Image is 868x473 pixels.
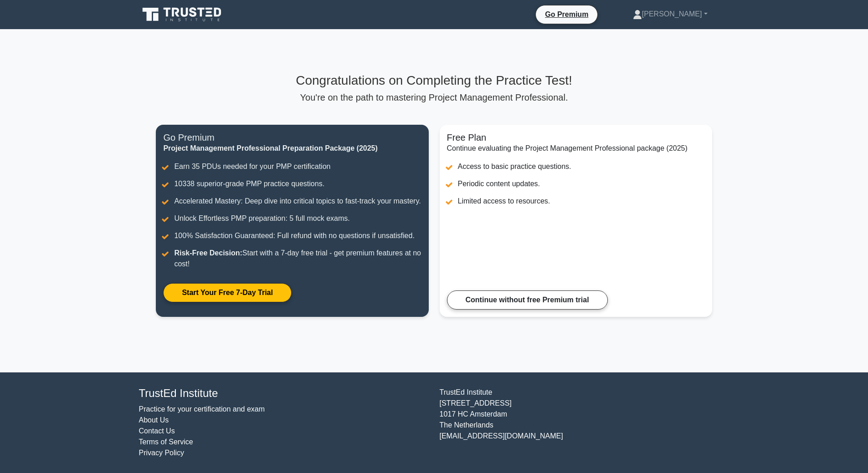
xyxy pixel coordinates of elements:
a: Continue without free Premium trial [447,290,608,310]
a: Privacy Policy [139,449,185,457]
p: You're on the path to mastering Project Management Professional. [156,92,712,103]
a: Go Premium [539,9,594,20]
a: Start Your Free 7-Day Trial [163,283,291,302]
a: [PERSON_NAME] [611,5,729,23]
a: Practice for your certification and exam [139,405,265,413]
h4: TrustEd Institute [139,387,429,400]
a: Contact Us [139,427,175,435]
div: TrustEd Institute [STREET_ADDRESS] 1017 HC Amsterdam The Netherlands [EMAIL_ADDRESS][DOMAIN_NAME] [434,387,735,458]
a: Terms of Service [139,438,193,446]
a: About Us [139,416,169,424]
h3: Congratulations on Completing the Practice Test! [156,73,712,88]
